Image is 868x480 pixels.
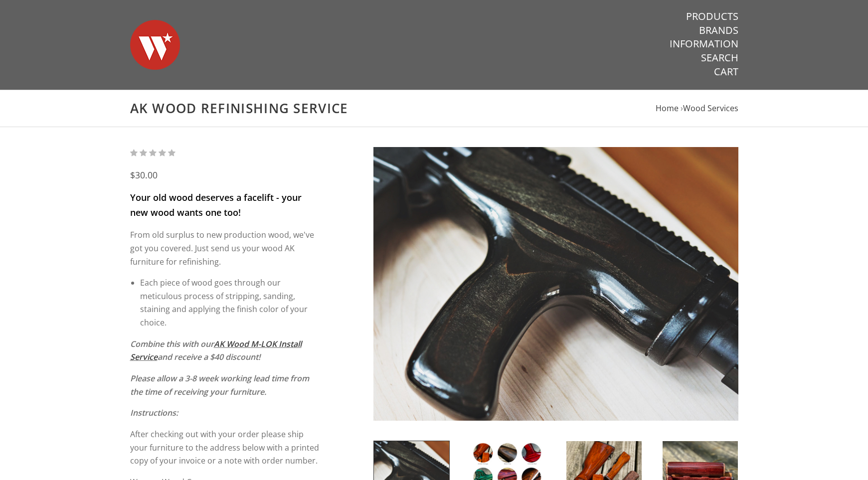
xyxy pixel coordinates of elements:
img: Warsaw Wood Co. [130,10,180,80]
em: Instructions: [130,407,178,418]
p: After checking out with your order please ship your furniture to the address below with a printed... [130,428,321,468]
li: Each piece of wood goes through our meticulous process of stripping, sanding, staining and applyi... [140,276,321,329]
img: AK Wood Refinishing Service [373,147,738,421]
a: Cart [714,65,738,78]
a: Information [670,37,738,50]
a: Products [686,10,738,23]
em: Combine this with our and receive a $40 discount! [130,338,302,363]
span: Your old wood deserves a facelift - your new wood wants one too! [130,191,302,218]
a: AK Wood M-LOK Install Service [130,338,302,363]
a: Brands [699,24,738,37]
span: $30.00 [130,169,158,181]
a: Search [701,51,738,64]
li: › [681,102,738,115]
p: From old surplus to new production wood, we've got you covered. Just send us your wood AK furnitu... [130,228,321,268]
em: Please allow a 3-8 week working lead time from the time of receiving your furniture. [130,373,309,397]
a: Wood Services [683,103,738,114]
h1: AK Wood Refinishing Service [130,100,738,117]
a: Home [656,103,679,114]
